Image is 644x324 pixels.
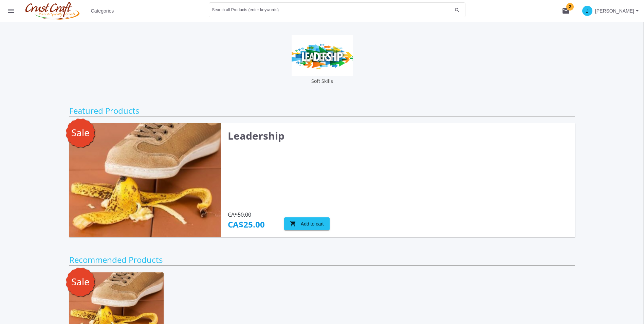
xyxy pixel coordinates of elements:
mat-icon: menu [7,7,15,15]
h2: Featured Products [69,105,575,116]
img: catalogIcon.png [292,35,353,76]
div: CA$25.00 [228,219,265,230]
img: productPicture_a.png [69,123,221,237]
mat-icon: mail [562,7,570,15]
span: J [582,6,592,16]
mat-icon: search [453,7,461,14]
span: Sale [71,266,90,298]
span: Sale [71,116,90,149]
p: Soft Skills [288,76,356,85]
mat-icon: shopping_cart [290,218,296,230]
h3: Leadership [228,130,568,141]
div: CA$50.00 [228,211,265,219]
span: [PERSON_NAME] [595,5,634,17]
span: Categories [91,5,114,17]
h2: Recommended Products [69,254,575,266]
span: Add to cart [290,218,324,230]
img: logo.png [22,2,83,20]
button: Add to cart [284,217,330,230]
